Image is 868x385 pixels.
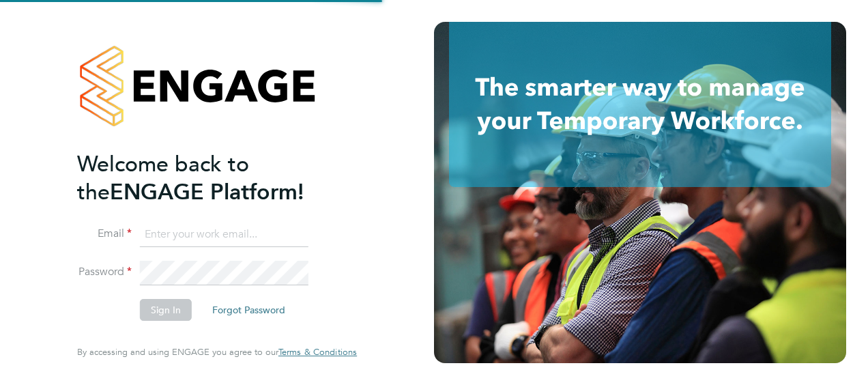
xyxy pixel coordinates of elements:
label: Email [77,227,132,241]
label: Password [77,265,132,279]
span: Terms & Conditions [278,346,357,358]
a: Terms & Conditions [278,347,357,358]
button: Sign In [140,299,192,321]
span: By accessing and using ENGAGE you agree to our [77,346,357,358]
span: Welcome back to the [77,151,249,205]
input: Enter your work email... [140,223,308,247]
h2: ENGAGE Platform! [77,150,343,206]
button: Forgot Password [201,299,296,321]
